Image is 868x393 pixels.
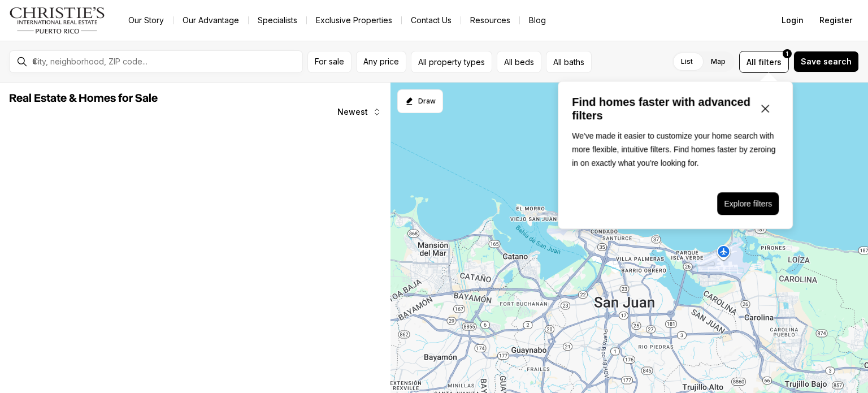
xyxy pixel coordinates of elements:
[801,57,852,66] span: Save search
[546,51,592,73] button: All baths
[402,12,461,28] button: Contact Us
[497,51,541,73] button: All beds
[672,51,702,72] label: List
[758,56,782,68] span: filters
[337,107,368,116] span: Newest
[119,12,173,28] a: Our Story
[793,51,859,72] button: Save search
[307,12,401,28] a: Exclusive Properties
[307,51,351,73] button: For sale
[520,12,555,28] a: Blog
[717,192,779,215] button: Explore filters
[249,12,306,28] a: Specialists
[397,89,443,113] button: Start drawing
[9,93,158,104] span: Real Estate & Homes for Sale
[752,95,779,122] button: Close popover
[411,51,492,73] button: All property types
[813,9,859,32] button: Register
[572,95,752,122] p: Find homes faster with advanced filters
[782,16,804,25] span: Login
[356,51,406,73] button: Any price
[572,129,779,170] p: We've made it easier to customize your home search with more flexible, intuitive filters. Find ho...
[819,16,852,25] span: Register
[739,51,789,73] button: Allfilters1
[173,12,248,28] a: Our Advantage
[461,12,519,28] a: Resources
[363,57,399,66] span: Any price
[775,9,810,32] button: Login
[702,51,735,72] label: Map
[315,57,344,66] span: For sale
[747,56,756,68] span: All
[9,7,106,34] img: logo
[786,49,788,58] span: 1
[331,101,388,123] button: Newest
